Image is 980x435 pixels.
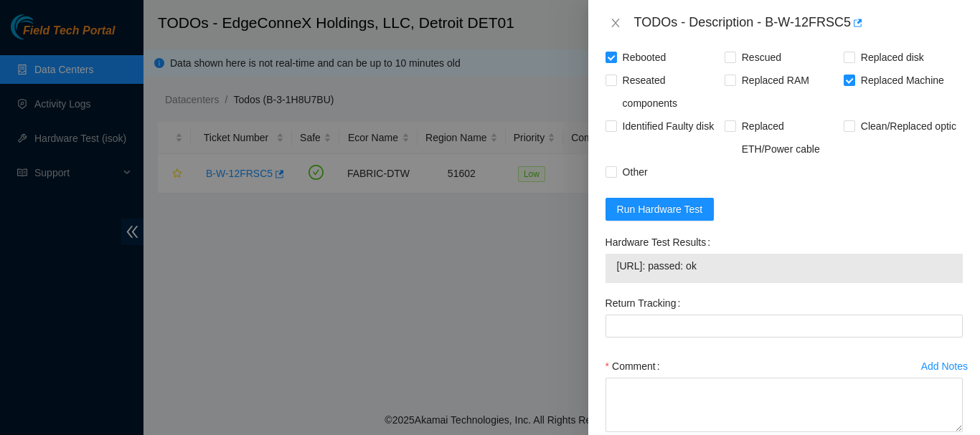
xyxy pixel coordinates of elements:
[610,17,621,29] span: close
[855,46,930,69] span: Replaced disk
[920,355,969,378] button: Add Notes
[617,46,672,69] span: Rebooted
[736,46,787,69] span: Rescued
[736,69,815,92] span: Replaced RAM
[617,258,951,274] span: [URL]: passed: ok
[617,69,725,115] span: Reseated components
[606,315,963,338] input: Return Tracking
[855,115,962,138] span: Clean/Replaced optic
[606,198,715,221] button: Run Hardware Test
[855,69,950,92] span: Replaced Machine
[617,161,654,183] span: Other
[921,361,968,371] div: Add Notes
[606,292,687,315] label: Return Tracking
[606,355,666,378] label: Comment
[617,115,720,138] span: Identified Faulty disk
[606,378,963,432] textarea: Comment
[606,16,626,30] button: Close
[736,115,844,161] span: Replaced ETH/Power cable
[617,201,703,217] span: Run Hardware Test
[634,11,963,34] div: TODOs - Description - B-W-12FRSC5
[606,231,716,254] label: Hardware Test Results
